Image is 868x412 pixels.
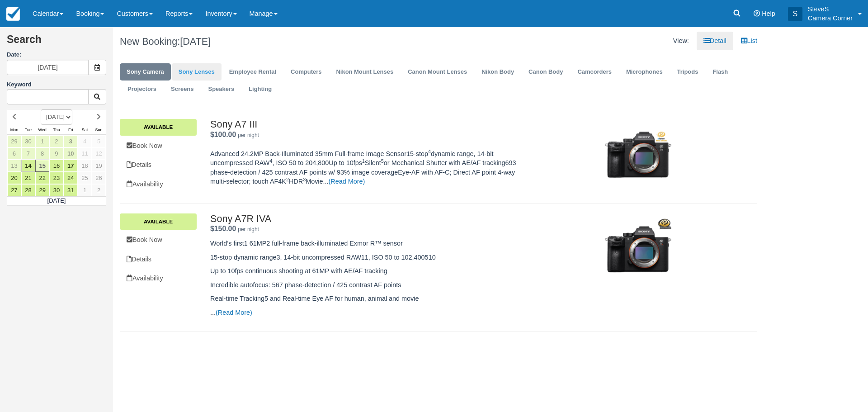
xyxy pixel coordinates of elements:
sup: 4 [428,149,431,154]
div: S [788,7,802,21]
th: Sun [92,125,106,135]
a: 15 [35,160,49,172]
a: Detail [697,32,733,50]
p: Camera Corner [808,14,853,23]
a: Tripods [670,63,705,81]
a: Book Now [120,137,197,155]
a: 24 [64,172,78,184]
em: per night [238,132,259,138]
strong: Price: $150 [210,225,236,232]
a: 30 [21,135,35,147]
a: 4 [78,135,92,147]
a: Nikon Mount Lenses [329,63,400,81]
a: Camcorders [571,63,618,81]
a: 3 [64,135,78,147]
a: Projectors [121,81,163,98]
p: Real-time Tracking5 and Real-time Eye AF for human, animal and movie [210,294,527,303]
a: 30 [49,184,63,196]
a: (Read More) [216,309,252,316]
a: List [734,32,764,50]
h2: Search [7,34,106,51]
a: 16 [49,160,63,172]
h2: Sony A7 III [210,119,527,130]
img: M201-4 [591,208,685,290]
sup: 4 [269,158,272,164]
a: 31 [64,184,78,196]
strong: Price: $100 [210,131,236,138]
a: Canon Body [522,63,570,81]
p: World’s first1 61MP2 full-frame back-illuminated Exmor R™ sensor [210,239,527,248]
a: Flash [706,63,735,81]
img: checkfront-main-nav-mini-logo.png [6,7,20,21]
span: [DATE] [180,36,211,47]
a: 8 [35,147,49,160]
sup: 5 [381,158,384,164]
a: Details [120,156,197,174]
a: 13 [7,160,21,172]
a: Available [120,213,197,230]
a: 5 [92,135,106,147]
a: Canon Mount Lenses [401,63,474,81]
a: 28 [21,184,35,196]
a: Microphones [619,63,670,81]
img: M200-3 [591,114,685,196]
span: Help [762,10,775,17]
a: 11 [78,147,92,160]
a: 29 [7,135,21,147]
a: Sony Camera [120,63,171,81]
a: 1 [78,184,92,196]
a: 23 [49,172,63,184]
a: Details [120,250,197,269]
th: Mon [7,125,21,135]
a: 12 [92,147,106,160]
a: Available [120,119,197,135]
p: Up to 10fps continuous shooting at 61MP with AE/AF tracking [210,266,527,276]
a: 7 [21,147,35,160]
p: Incredible autofocus: 567 phase-detection / 425 contrast AF points [210,280,527,290]
a: Availability [120,269,197,288]
a: 21 [21,172,35,184]
td: [DATE] [7,196,106,205]
a: 9 [49,147,63,160]
th: Tue [21,125,35,135]
a: 19 [92,160,106,172]
p: Advanced 24.2MP Back-Illuminated 35mm Full-frame Image Sensor15-stop dynamic range, 14-bit uncomp... [210,149,527,186]
h1: New Booking: [120,36,432,47]
a: 17 [64,160,78,172]
a: 18 [78,160,92,172]
a: Availability [120,175,197,194]
a: 29 [35,184,49,196]
p: ... [210,308,527,317]
th: Wed [35,125,49,135]
a: 14 [21,160,35,172]
a: Employee Rental [222,63,283,81]
a: 6 [7,147,21,160]
sup: 2 [286,177,289,182]
p: 15-stop dynamic range3, 14-bit uncompressed RAW11, ISO 50 to 102,400510 [210,253,527,262]
a: Sony Lenses [172,63,222,81]
th: Fri [64,125,78,135]
a: 2 [49,135,63,147]
a: 1 [35,135,49,147]
a: 20 [7,172,21,184]
em: per night [238,226,259,232]
a: Nikon Body [475,63,521,81]
button: Keyword Search [88,89,106,104]
h2: Sony A7R IVA [210,213,527,224]
span: $100.00 [210,131,236,138]
a: 2 [92,184,106,196]
a: 25 [78,172,92,184]
i: Help [754,10,760,17]
a: (Read More) [329,178,365,185]
a: 22 [35,172,49,184]
a: 27 [7,184,21,196]
li: View: [666,32,696,50]
a: Lighting [242,81,278,98]
th: Sat [78,125,92,135]
sup: 1 [362,158,365,164]
a: Screens [164,81,200,98]
p: SteveS [808,5,853,14]
th: Thu [49,125,63,135]
a: 10 [64,147,78,160]
label: Keyword [7,81,32,88]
